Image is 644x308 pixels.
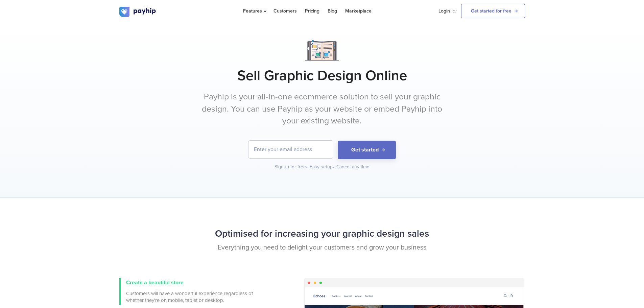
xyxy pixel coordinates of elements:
[195,91,449,127] p: Payhip is your all-in-one ecommerce solution to sell your graphic design. You can use Payhip as y...
[310,164,335,170] div: Easy setup
[243,8,265,14] span: Features
[248,141,333,158] input: Enter your email address
[119,278,255,305] a: Create a beautiful store Customers will have a wonderful experience regardless of whether they're...
[336,164,369,170] div: Cancel any time
[461,4,525,18] a: Get started for free
[338,141,396,159] button: Get started
[126,290,255,304] span: Customers will have a wonderful experience regardless of whether they're on mobile, tablet or des...
[305,40,339,61] img: Notebook.png
[275,164,308,170] div: Signup for free
[306,164,308,170] span: •
[119,67,525,84] h1: Sell Graphic Design Online
[333,164,334,170] span: •
[119,243,525,253] p: Everything you need to delight your customers and grow your business
[119,225,525,243] h2: Optimised for increasing your graphic design sales
[126,279,184,286] span: Create a beautiful store
[119,7,157,17] img: logo.svg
